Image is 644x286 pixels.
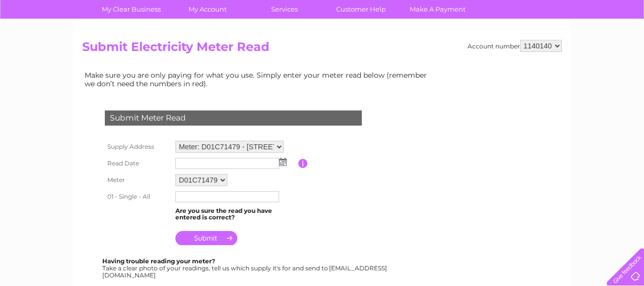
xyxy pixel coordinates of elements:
[102,189,173,205] th: 01 - Single - All
[556,43,571,50] a: Blog
[454,5,524,18] a: 0333 014 3131
[173,205,298,224] td: Are you sure the read you have entered is correct?
[279,158,287,166] img: ...
[23,26,74,57] img: logo.png
[85,6,561,49] div: Clear Business is a trading name of Verastar Limited (registered in [GEOGRAPHIC_DATA] No. 3667643...
[520,43,550,50] a: Telecoms
[102,257,215,265] b: Having trouble reading your meter?
[82,40,562,59] h2: Submit Electricity Meter Read
[468,40,562,52] div: Account number
[298,159,308,168] input: Information
[611,43,634,50] a: Log out
[492,43,514,50] a: Energy
[105,110,362,126] div: Submit Meter Read
[467,43,486,50] a: Water
[102,171,173,189] th: Meter
[102,258,389,278] div: Take a clear photo of your readings, tell us which supply it's for and send to [EMAIL_ADDRESS][DO...
[102,138,173,155] th: Supply Address
[82,69,435,90] td: Make sure you are only paying for what you use. Simply enter your meter read below (remember we d...
[577,43,602,50] a: Contact
[102,155,173,171] th: Read Date
[175,231,237,245] input: Submit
